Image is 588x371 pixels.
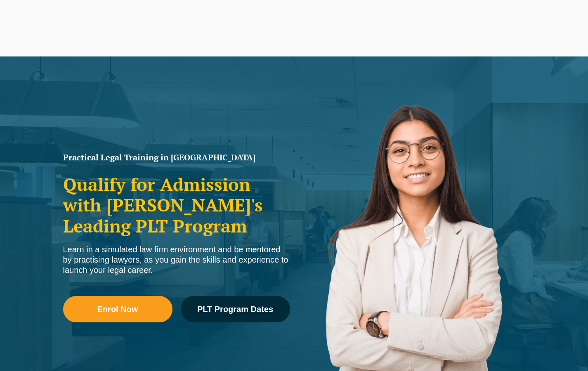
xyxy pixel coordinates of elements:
span: PLT Program Dates [197,305,273,313]
div: Learn in a simulated law firm environment and be mentored by practising lawyers, as you gain the ... [63,244,290,275]
a: Enrol Now [63,296,172,322]
h1: Practical Legal Training in [GEOGRAPHIC_DATA] [63,153,290,162]
h2: Qualify for Admission with [PERSON_NAME]'s Leading PLT Program [63,174,290,236]
a: PLT Program Dates [181,296,290,322]
span: Enrol Now [97,305,138,313]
